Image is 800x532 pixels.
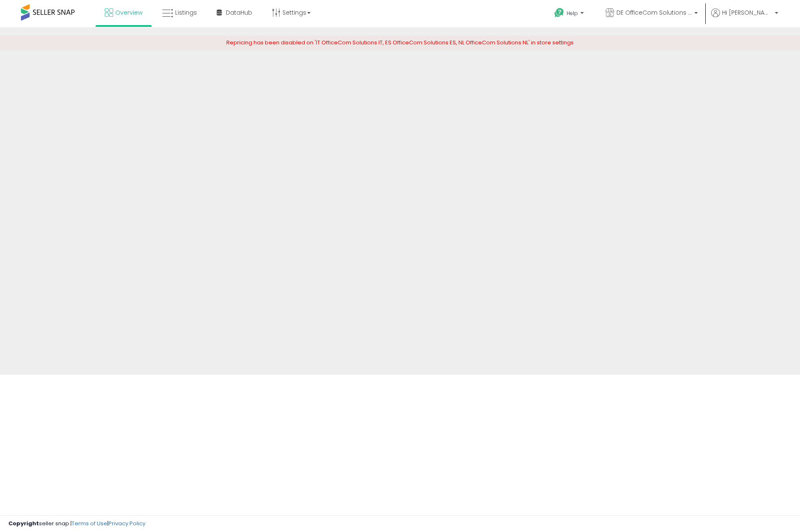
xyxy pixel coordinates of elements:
span: Listings [175,8,197,17]
span: Help [567,10,578,17]
i: Get Help [554,8,564,18]
span: Repricing has been disabled on 'IT OfficeCom Solutions IT, ES OfficeCom Solutions ES, NL OfficeCo... [226,39,574,46]
span: DE OfficeCom Solutions DE [616,8,692,17]
a: Help [548,1,592,27]
span: DataHub [226,8,252,17]
span: Overview [115,8,142,17]
span: Hi [PERSON_NAME] [722,8,772,17]
a: Hi [PERSON_NAME] [711,8,778,27]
